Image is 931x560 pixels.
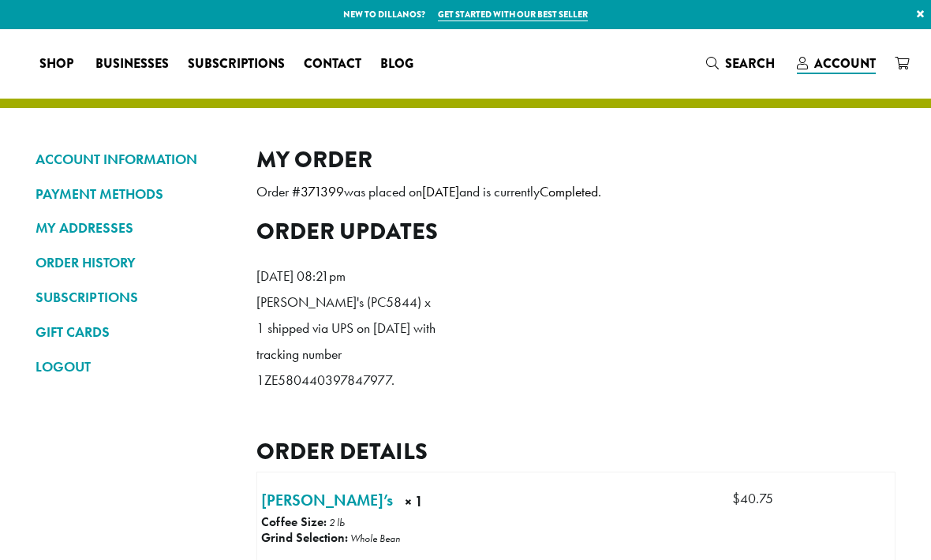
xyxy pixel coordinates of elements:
a: Get started with our best seller [438,8,588,21]
a: ORDER HISTORY [36,249,233,276]
a: SUBSCRIPTIONS [36,284,233,311]
h2: Order updates [256,218,895,245]
span: Subscriptions [188,54,285,74]
mark: [DATE] [422,183,459,200]
h2: My Order [256,146,895,174]
p: Whole Bean [350,532,400,545]
a: MY ADDRESSES [36,215,233,241]
p: Order # was placed on and is currently . [256,179,895,205]
span: Blog [380,54,413,74]
mark: Completed [540,183,598,200]
a: ACCOUNT INFORMATION [36,146,233,173]
span: Businesses [95,54,169,74]
strong: × 1 [405,491,495,516]
a: PAYMENT METHODS [36,181,233,207]
strong: Grind Selection: [261,529,348,546]
bdi: 40.75 [732,490,773,507]
a: Shop [30,51,86,77]
h2: Order details [256,438,895,465]
span: Shop [39,54,73,74]
a: Search [697,50,787,77]
p: [PERSON_NAME]'s (PC5844) x 1 shipped via UPS on [DATE] with tracking number 1ZE580440397847977. [256,289,438,394]
span: Account [814,54,876,73]
span: Contact [304,54,361,74]
p: [DATE] 08:21pm [256,263,438,289]
a: LOGOUT [36,353,233,380]
mark: 371399 [301,183,344,200]
span: $ [732,490,740,507]
a: [PERSON_NAME]’s [261,488,393,512]
a: GIFT CARDS [36,319,233,345]
strong: Coffee Size: [261,513,327,530]
span: Search [725,54,775,73]
p: 2 lb [329,516,345,529]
